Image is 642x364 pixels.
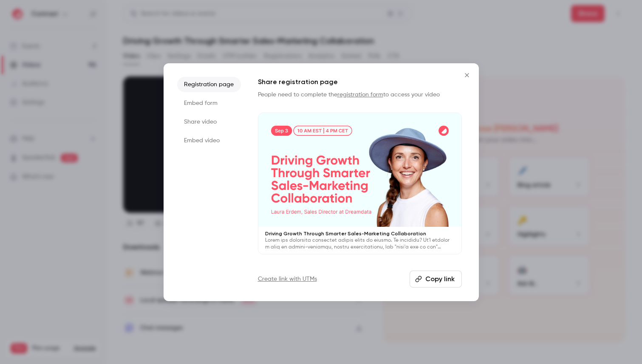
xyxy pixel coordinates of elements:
p: People need to complete the to access your video [258,90,462,99]
button: Close [458,67,475,84]
a: Driving Growth Through Smarter Sales-Marketing CollaborationLorem ips dolorsita consectet adipis ... [258,113,462,255]
li: Share video [177,114,241,130]
p: Lorem ips dolorsita consectet adipis elits do eiusmo. Te incididu? Ut'l etdolor m aliq en admini-... [265,237,455,251]
p: Driving Growth Through Smarter Sales-Marketing Collaboration [265,230,455,237]
button: Copy link [410,271,462,288]
a: registration form [337,92,383,98]
li: Embed video [177,133,241,148]
h1: Share registration page [258,77,462,87]
li: Embed form [177,96,241,111]
li: Registration page [177,77,241,92]
a: Create link with UTMs [258,275,317,283]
